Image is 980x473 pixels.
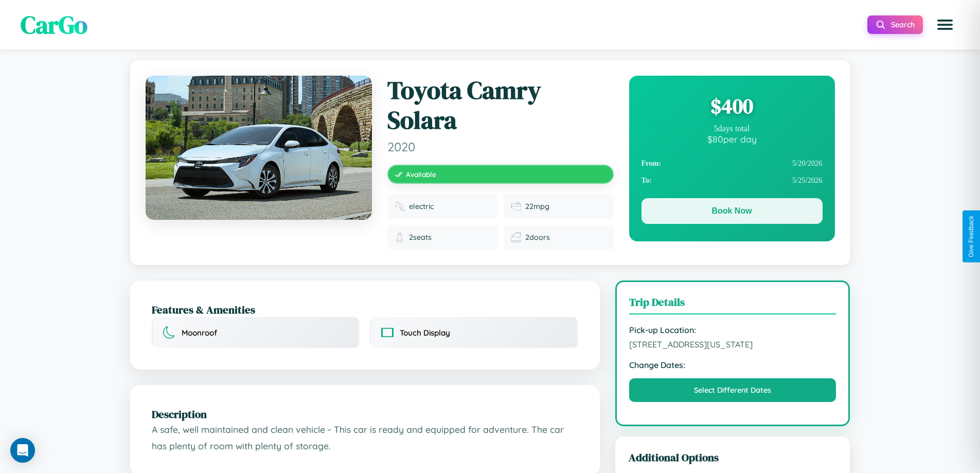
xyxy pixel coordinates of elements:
[629,450,837,465] h3: Additional Options
[629,294,836,314] h3: Trip Details
[409,233,432,242] span: 2 seats
[395,232,405,242] img: Seats
[891,20,915,29] span: Search
[10,438,35,463] div: Open Intercom Messenger
[511,232,521,242] img: Doors
[400,328,450,338] span: Touch Display
[642,172,823,189] div: 5 / 25 / 2026
[968,216,975,257] div: Give Feedback
[387,76,614,135] h1: Toyota Camry Solara
[146,76,372,220] img: Toyota Camry Solara 2020
[642,133,823,145] div: $ 80 per day
[511,201,521,212] img: Fuel efficiency
[629,360,836,370] strong: Change Dates:
[931,10,959,39] button: Open menu
[395,201,405,212] img: Fuel type
[629,339,836,349] span: [STREET_ADDRESS][US_STATE]
[525,202,549,211] span: 22 mpg
[642,124,823,133] div: 5 days total
[182,328,217,338] span: Moonroof
[409,202,434,211] span: electric
[629,325,836,335] strong: Pick-up Location:
[21,8,87,42] span: CarGo
[642,176,652,185] strong: To:
[525,233,550,242] span: 2 doors
[642,198,823,224] button: Book Now
[387,139,614,154] span: 2020
[152,422,578,454] p: A safe, well maintained and clean vehicle - This car is ready and equipped for adventure. The car...
[629,378,836,402] button: Select Different Dates
[152,302,578,317] h2: Features & Amenities
[642,155,823,172] div: 5 / 20 / 2026
[152,407,578,422] h2: Description
[867,15,923,34] button: Search
[406,170,436,179] span: Available
[642,92,823,120] div: $ 400
[642,159,662,168] strong: From:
